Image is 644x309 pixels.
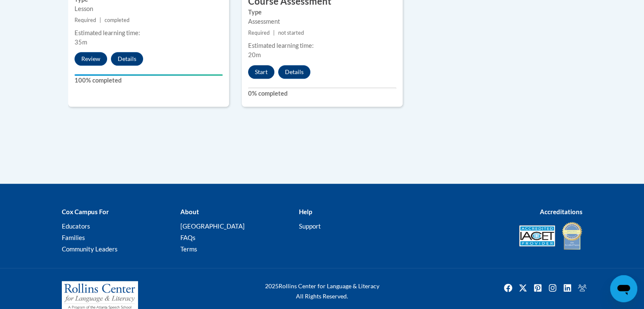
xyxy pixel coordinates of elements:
label: Type [248,8,396,17]
span: 20m [248,51,261,58]
b: Accreditations [540,208,583,215]
img: Facebook group icon [575,281,589,295]
span: Required [248,30,270,36]
a: Pinterest [531,281,544,295]
button: Details [278,65,310,79]
img: Twitter icon [516,281,530,295]
a: Linkedin [561,281,574,295]
div: Estimated learning time: [75,28,223,38]
img: Instagram icon [546,281,559,295]
a: Support [299,222,321,230]
a: Families [62,234,85,241]
a: Facebook Group [575,281,589,295]
span: 35m [75,39,87,46]
a: Educators [62,222,90,230]
div: Lesson [75,4,223,14]
div: Assessment [248,17,396,26]
a: Terms [180,245,197,253]
button: Start [248,65,274,79]
a: FAQs [180,234,195,241]
div: Estimated learning time: [248,41,396,50]
b: Help [299,208,312,215]
span: completed [105,17,130,23]
a: Instagram [546,281,559,295]
b: About [180,208,199,215]
span: | [273,30,275,36]
div: Your progress [75,74,223,76]
img: Accredited IACET® Provider [519,225,555,246]
span: | [100,17,101,23]
img: Pinterest icon [531,281,544,295]
button: Review [75,52,107,66]
div: Rollins Center for Language & Literacy All Rights Reserved. [233,281,411,301]
a: [GEOGRAPHIC_DATA] [180,222,244,230]
iframe: Button to launch messaging window [610,275,637,302]
label: 0% completed [248,89,396,98]
a: Community Leaders [62,245,118,253]
span: Required [75,17,96,23]
label: 100% completed [75,76,223,85]
img: IDA® Accredited [561,221,583,251]
img: LinkedIn icon [561,281,574,295]
a: Facebook [501,281,515,295]
a: Twitter [516,281,530,295]
span: 2025 [265,282,279,290]
img: Facebook icon [501,281,515,295]
button: Details [111,52,143,66]
b: Cox Campus For [62,208,109,215]
span: not started [278,30,304,36]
